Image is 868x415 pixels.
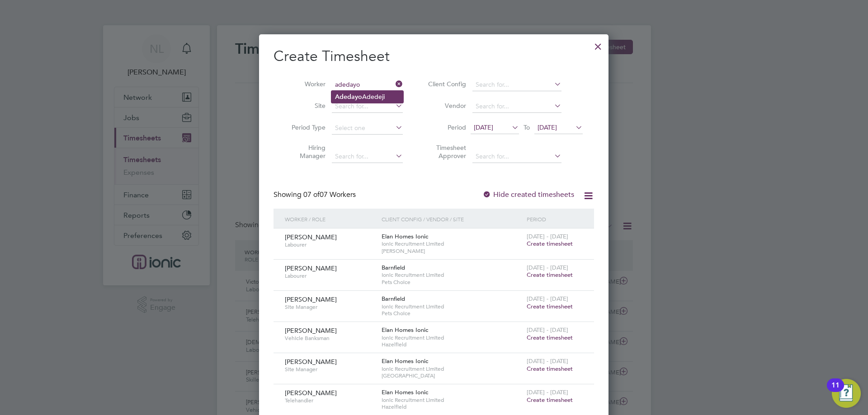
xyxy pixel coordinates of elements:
label: Site [285,102,325,110]
span: [PERSON_NAME] [285,389,337,397]
span: Elan Homes Ionic [382,357,428,365]
label: Worker [285,80,325,88]
h2: Create Timesheet [274,47,594,66]
span: [DATE] - [DATE] [527,233,568,240]
input: Search for... [332,100,403,113]
span: Labourer [285,272,375,280]
span: Create timesheet [527,365,573,373]
li: Adedeji [331,91,403,103]
span: Elan Homes Ionic [382,233,428,240]
span: Create timesheet [527,303,573,310]
span: Create timesheet [527,240,573,247]
span: Elan Homes Ionic [382,326,428,334]
span: [PERSON_NAME] [285,358,337,366]
span: Pets Choice [382,279,522,286]
span: [PERSON_NAME] [285,233,337,241]
span: [DATE] [538,123,557,131]
span: [GEOGRAPHIC_DATA] [382,372,522,379]
label: Timesheet Approver [425,144,466,160]
span: Site Manager [285,303,375,311]
span: Ionic Recruitment Limited [382,303,522,310]
span: 07 of [303,190,320,199]
label: Hide created timesheets [482,190,574,199]
input: Search for... [332,150,403,163]
span: Barnfield [382,264,405,271]
span: [PERSON_NAME] [285,326,337,335]
label: Client Config [425,80,466,88]
span: [DATE] - [DATE] [527,264,568,271]
b: Adedayo [335,93,362,101]
span: Pets Choice [382,310,522,317]
label: Hiring Manager [285,144,325,160]
span: Elan Homes Ionic [382,388,428,396]
span: [PERSON_NAME] [285,264,337,272]
label: Period Type [285,123,325,131]
span: [DATE] - [DATE] [527,326,568,334]
span: Vehicle Banksman [285,335,375,342]
label: Vendor [425,102,466,110]
input: Select one [332,122,403,135]
span: Ionic Recruitment Limited [382,365,522,373]
span: Ionic Recruitment Limited [382,334,522,341]
span: Ionic Recruitment Limited [382,240,522,247]
button: Open Resource Center, 11 new notifications [832,379,861,408]
div: Showing [274,190,358,200]
span: Telehandler [285,397,375,404]
span: Hazelfield [382,341,522,348]
span: Site Manager [285,366,375,373]
span: [PERSON_NAME] [382,247,522,255]
input: Search for... [332,79,403,91]
div: Client Config / Vendor / Site [379,209,524,229]
span: Create timesheet [527,334,573,341]
span: To [521,121,533,133]
label: Period [425,123,466,131]
div: 11 [831,385,840,397]
span: Ionic Recruitment Limited [382,271,522,279]
div: Worker / Role [283,209,379,229]
span: [PERSON_NAME] [285,295,337,303]
span: Create timesheet [527,271,573,279]
span: [DATE] - [DATE] [527,295,568,303]
input: Search for... [472,150,561,163]
span: [DATE] - [DATE] [527,388,568,396]
span: Hazelfield [382,403,522,410]
input: Search for... [472,79,561,91]
span: Ionic Recruitment Limited [382,396,522,404]
span: Barnfield [382,295,405,303]
input: Search for... [472,100,561,113]
div: Period [524,209,585,229]
span: Create timesheet [527,396,573,404]
span: Labourer [285,241,375,248]
span: 07 Workers [303,190,356,199]
span: [DATE] [474,123,493,131]
span: [DATE] - [DATE] [527,357,568,365]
